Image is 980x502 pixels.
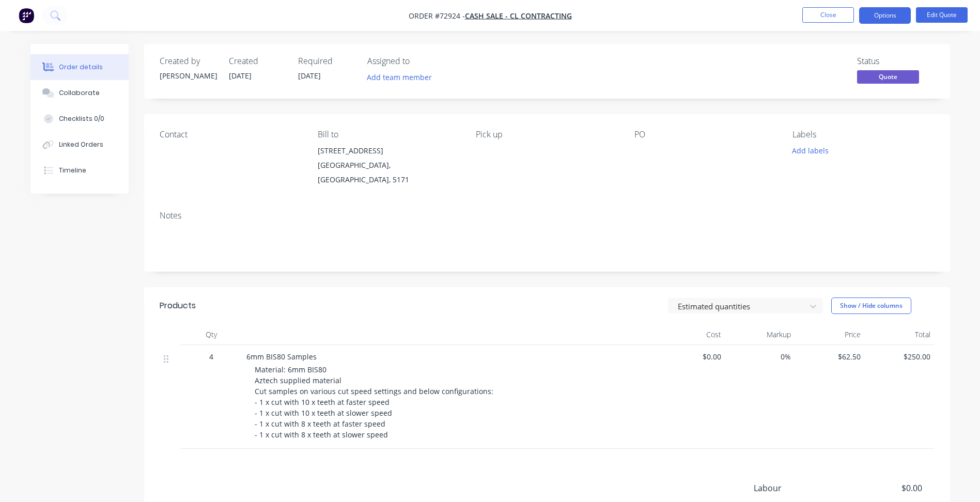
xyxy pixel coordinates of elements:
[792,130,934,139] div: Labels
[59,166,86,175] div: Timeline
[209,351,213,362] span: 4
[318,144,459,187] div: [STREET_ADDRESS][GEOGRAPHIC_DATA], [GEOGRAPHIC_DATA], 5171
[318,130,459,139] div: Bill to
[160,56,216,66] div: Created by
[246,352,317,362] span: 6mm BIS80 Samples
[59,88,100,98] div: Collaborate
[367,56,471,66] div: Assigned to
[30,132,129,158] button: Linked Orders
[857,56,935,66] div: Status
[865,324,935,345] div: Total
[298,56,355,66] div: Required
[465,11,572,21] a: Cash Sale - CL Contracting
[59,114,104,123] div: Checklists 0/0
[859,7,911,24] button: Options
[857,70,919,83] span: Quote
[298,71,321,81] span: [DATE]
[634,130,776,139] div: PO
[30,158,129,183] button: Timeline
[754,482,846,494] span: Labour
[802,7,854,23] button: Close
[725,324,795,345] div: Markup
[318,144,459,158] div: [STREET_ADDRESS]
[30,54,129,80] button: Order details
[831,297,911,314] button: Show / Hide columns
[160,130,301,139] div: Contact
[409,11,465,21] span: Order #72924 -
[799,351,861,362] span: $62.50
[729,351,791,362] span: 0%
[30,106,129,132] button: Checklists 0/0
[795,324,865,345] div: Price
[476,130,617,139] div: Pick up
[160,211,935,221] div: Notes
[869,351,930,362] span: $250.00
[787,144,834,158] button: Add labels
[19,8,34,23] img: Factory
[255,365,493,440] span: Material: 6mm BIS80 Aztech supplied material Cut samples on various cut speed settings and below ...
[30,80,129,106] button: Collaborate
[59,62,103,72] div: Order details
[318,158,459,187] div: [GEOGRAPHIC_DATA], [GEOGRAPHIC_DATA], 5171
[361,70,437,84] button: Add team member
[180,324,242,345] div: Qty
[160,70,216,81] div: [PERSON_NAME]
[916,7,968,23] button: Edit Quote
[367,70,438,84] button: Add team member
[229,71,252,81] span: [DATE]
[160,300,196,312] div: Products
[845,482,922,494] span: $0.00
[59,140,103,149] div: Linked Orders
[656,324,725,345] div: Cost
[660,351,721,362] span: $0.00
[229,56,286,66] div: Created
